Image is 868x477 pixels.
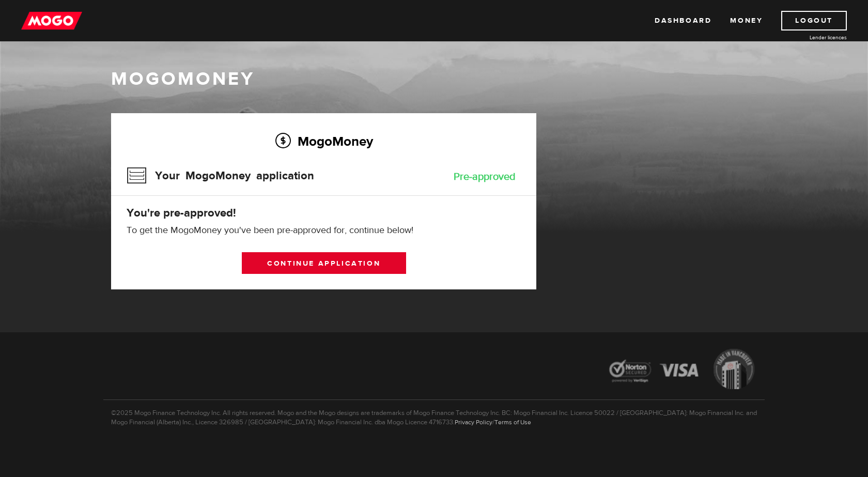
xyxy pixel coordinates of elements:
[103,399,765,427] p: ©2025 Mogo Finance Technology Inc. All rights reserved. Mogo and the Mogo designs are trademarks ...
[127,162,314,189] h3: Your MogoMoney application
[127,224,521,237] p: To get the MogoMoney you've been pre-approved for, continue below!
[599,341,765,399] img: legal-icons-92a2ffecb4d32d839781d1b4e4802d7b.png
[454,172,516,182] div: Pre-approved
[127,206,521,220] h4: You're pre-approved!
[769,34,847,41] a: Lender licences
[730,11,763,30] a: Money
[21,11,82,30] img: mogo_logo-11ee424be714fa7cbb0f0f49df9e16ec.png
[127,130,521,152] h2: MogoMoney
[111,68,757,90] h1: MogoMoney
[655,11,711,30] a: Dashboard
[242,252,406,274] a: Continue application
[661,237,868,477] iframe: LiveChat chat widget
[455,418,492,426] a: Privacy Policy
[494,418,531,426] a: Terms of Use
[781,11,847,30] a: Logout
